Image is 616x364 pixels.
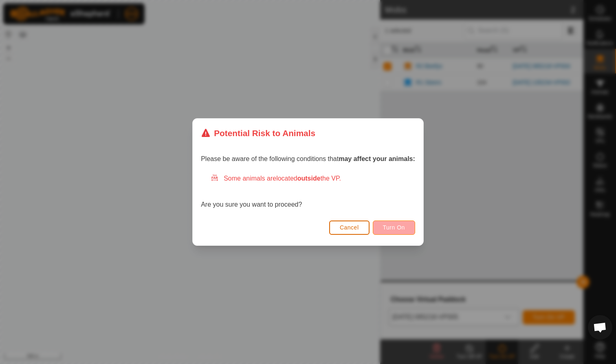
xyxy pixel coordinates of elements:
div: Potential Risk to Animals [201,127,315,139]
strong: outside [297,175,321,182]
span: Turn On [383,224,405,231]
span: Please be aware of the following conditions that [201,155,415,162]
span: located the VP. [276,175,341,182]
div: Are you sure you want to proceed? [201,174,415,210]
span: Cancel [340,224,359,231]
div: Some animals are [211,174,415,183]
button: Cancel [329,221,370,235]
div: Open chat [588,315,612,340]
button: Turn On [373,221,415,235]
strong: may affect your animals: [339,155,415,162]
